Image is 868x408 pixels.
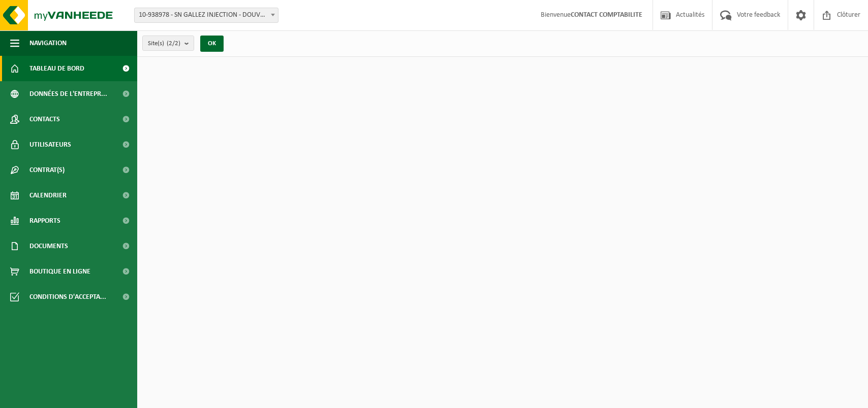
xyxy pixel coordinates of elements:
[571,11,642,19] strong: CONTACT COMPTABILITE
[29,157,65,183] span: Contrat(s)
[134,8,278,23] span: 10-938978 - SN GALLEZ INJECTION - DOUVRIN
[148,36,180,51] span: Site(s)
[135,8,278,22] span: 10-938978 - SN GALLEZ INJECTION - DOUVRIN
[167,40,180,47] count: (2/2)
[29,183,67,208] span: Calendrier
[29,81,107,107] span: Données de l'entrepr...
[29,30,67,56] span: Navigation
[29,233,68,259] span: Documents
[29,132,71,157] span: Utilisateurs
[5,386,170,408] iframe: chat widget
[200,36,224,52] button: OK
[142,36,194,51] button: Site(s)(2/2)
[29,107,60,132] span: Contacts
[29,284,106,310] span: Conditions d'accepta...
[29,208,60,233] span: Rapports
[29,56,84,81] span: Tableau de bord
[29,259,90,284] span: Boutique en ligne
